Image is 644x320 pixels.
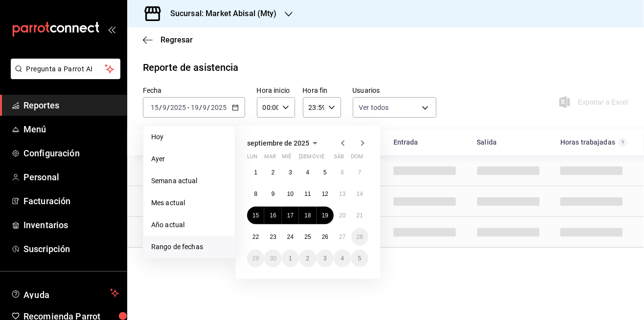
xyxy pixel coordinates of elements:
span: Rango de fechas [151,242,227,252]
button: 3 de septiembre de 2025 [282,164,299,181]
input: -- [162,104,167,111]
button: 26 de septiembre de 2025 [317,228,334,246]
abbr: 23 de septiembre de 2025 [270,234,276,240]
button: 29 de septiembre de 2025 [247,250,264,267]
abbr: 5 de octubre de 2025 [358,255,362,262]
div: Cell [386,221,464,243]
abbr: 5 de septiembre de 2025 [323,169,327,176]
abbr: 15 de septiembre de 2025 [253,212,259,219]
abbr: 27 de septiembre de 2025 [339,234,345,240]
label: Fecha [143,87,245,94]
abbr: 22 de septiembre de 2025 [253,234,259,240]
abbr: 3 de septiembre de 2025 [289,169,292,176]
abbr: 4 de septiembre de 2025 [306,169,310,176]
div: Row [127,155,644,186]
button: 30 de septiembre de 2025 [264,250,281,267]
span: / [199,104,202,111]
button: 1 de octubre de 2025 [282,250,299,267]
div: HeadCell [469,133,553,151]
div: Container [127,129,644,248]
abbr: martes [264,153,276,164]
abbr: lunes [247,153,257,164]
div: Reporte de asistencia [143,60,239,75]
input: ---- [170,104,186,111]
button: 22 de septiembre de 2025 [247,228,264,246]
button: 16 de septiembre de 2025 [264,207,281,224]
div: Head [127,129,644,155]
input: -- [190,104,199,111]
abbr: 16 de septiembre de 2025 [270,212,276,219]
abbr: domingo [351,153,364,164]
button: 8 de septiembre de 2025 [247,185,264,203]
span: Mes actual [151,198,227,208]
button: 6 de septiembre de 2025 [334,164,351,181]
span: / [207,104,210,111]
button: 19 de septiembre de 2025 [317,207,334,224]
label: Hora fin [303,87,341,94]
abbr: 24 de septiembre de 2025 [287,234,294,240]
abbr: 20 de septiembre de 2025 [339,212,345,219]
label: Usuarios [353,87,437,94]
span: Regresar [161,35,193,44]
div: Cell [135,190,213,213]
button: 3 de octubre de 2025 [317,250,334,267]
button: Pregunta a Parrot AI [11,59,120,79]
button: 2 de septiembre de 2025 [264,164,281,181]
button: Regresar [143,35,193,44]
div: Row [127,217,644,248]
span: septiembre de 2025 [247,139,309,147]
button: 28 de septiembre de 2025 [351,228,368,246]
a: Pregunta a Parrot AI [7,71,120,81]
span: Pregunta a Parrot AI [26,64,105,74]
abbr: 19 de septiembre de 2025 [322,212,328,219]
button: 9 de septiembre de 2025 [264,185,281,203]
button: 5 de septiembre de 2025 [317,164,334,181]
abbr: 17 de septiembre de 2025 [287,212,294,219]
abbr: 10 de septiembre de 2025 [287,191,294,197]
button: 24 de septiembre de 2025 [282,228,299,246]
button: 1 de septiembre de 2025 [247,164,264,181]
div: Cell [386,159,464,182]
button: 27 de septiembre de 2025 [334,228,351,246]
input: -- [203,104,207,111]
abbr: 6 de septiembre de 2025 [341,169,344,176]
button: 5 de octubre de 2025 [351,250,368,267]
h3: Sucursal: Market Abisal (Mty) [162,8,277,20]
abbr: 1 de septiembre de 2025 [254,169,257,176]
span: Configuración [23,147,119,160]
button: 21 de septiembre de 2025 [351,207,368,224]
abbr: 28 de septiembre de 2025 [357,234,363,240]
abbr: 2 de septiembre de 2025 [272,169,275,176]
div: HeadCell [552,133,636,151]
input: ---- [210,104,227,111]
span: Ver todos [359,103,389,112]
abbr: 26 de septiembre de 2025 [322,234,328,240]
div: Row [127,186,644,217]
span: - [187,104,189,111]
span: Ayuda [23,287,106,299]
button: 18 de septiembre de 2025 [299,207,316,224]
button: 15 de septiembre de 2025 [247,207,264,224]
input: -- [150,104,159,111]
button: 4 de octubre de 2025 [334,250,351,267]
button: 10 de septiembre de 2025 [282,185,299,203]
span: Inventarios [23,218,119,232]
abbr: 18 de septiembre de 2025 [304,212,311,219]
abbr: 29 de septiembre de 2025 [253,255,259,262]
label: Hora inicio [257,87,295,94]
span: Semana actual [151,176,227,186]
div: Cell [552,221,631,243]
div: HeadCell [135,133,302,151]
div: Cell [552,159,631,182]
abbr: 1 de octubre de 2025 [289,255,292,262]
abbr: viernes [317,153,324,164]
abbr: 25 de septiembre de 2025 [304,234,311,240]
button: 11 de septiembre de 2025 [299,185,316,203]
button: 23 de septiembre de 2025 [264,228,281,246]
abbr: 4 de octubre de 2025 [341,255,344,262]
button: 7 de septiembre de 2025 [351,164,368,181]
svg: El total de horas trabajadas por usuario es el resultado de la suma redondeada del registro de ho... [619,139,627,147]
span: Ayer [151,154,227,164]
span: / [159,104,162,111]
span: Hoy [151,132,227,142]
